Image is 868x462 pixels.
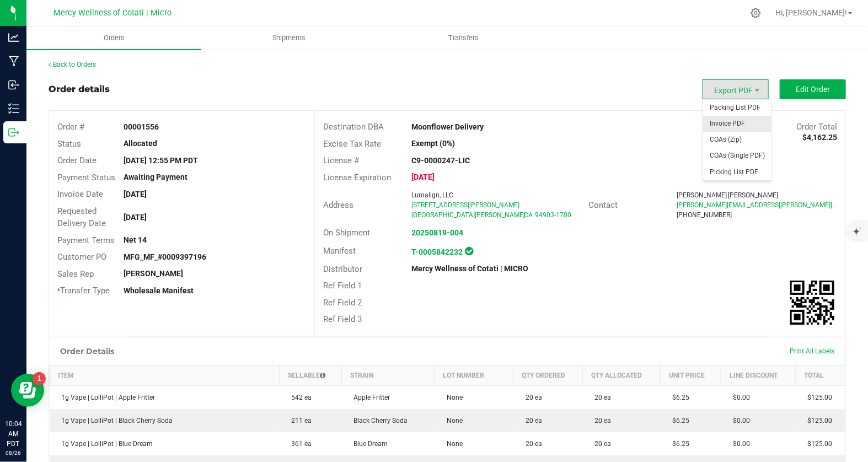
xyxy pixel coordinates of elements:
[124,213,147,222] strong: [DATE]
[323,298,362,308] span: Ref Field 2
[57,235,115,245] span: Payment Terms
[53,8,172,18] span: Mercy Wellness of Cotati | Micro
[667,417,690,425] span: $6.25
[201,26,376,50] a: Shipments
[124,139,157,148] strong: Allocated
[727,394,750,401] span: $0.00
[348,417,408,425] span: Black Cherry Soda
[703,164,771,180] span: Picking List PDF
[323,155,359,165] span: License #
[377,26,551,50] a: Transfers
[5,419,22,449] p: 10:04 AM PDT
[721,365,795,385] th: Line Discount
[348,440,388,448] span: Blue Dream
[412,173,435,181] strong: [DATE]
[56,394,156,401] span: 1g Vape | LolliPot | Apple Fritter
[323,314,362,324] span: Ref Field 3
[520,440,542,448] span: 20 ea
[780,79,846,99] button: Edit Order
[124,253,206,261] strong: MFG_MF_#0009397196
[677,211,732,219] span: [PHONE_NUMBER]
[703,116,771,132] li: Invoice PDF
[57,139,81,149] span: Status
[790,347,834,355] span: Print All Labels
[124,156,198,165] strong: [DATE] 12:55 PM PDT
[703,79,769,99] li: Export PDF
[57,189,103,199] span: Invoice Date
[802,133,837,142] strong: $4,162.25
[727,440,750,448] span: $0.00
[588,200,618,210] span: Contact
[5,449,22,457] p: 08/26
[412,201,520,209] span: [STREET_ADDRESS][PERSON_NAME]
[520,417,542,425] span: 20 ea
[57,286,110,296] span: Transfer Type
[795,365,845,385] th: Total
[434,33,494,43] span: Transfers
[802,440,832,448] span: $125.00
[523,211,524,219] span: ,
[412,248,463,256] a: T-0005842232
[124,173,187,181] strong: Awaiting Payment
[727,417,750,425] span: $0.00
[590,394,612,401] span: 20 ea
[667,440,690,448] span: $6.25
[412,228,464,237] a: 20250819-004
[412,191,454,199] span: Lumalign, LLC
[89,33,140,43] span: Orders
[703,132,771,148] span: COAs (Zip)
[412,264,529,273] strong: Mercy Wellness of Cotati | MICRO
[412,139,456,148] strong: Exempt (0%)
[583,365,661,385] th: Qty Allocated
[703,148,771,164] li: COAs (Single PDF)
[8,56,19,67] inline-svg: Manufacturing
[8,32,19,43] inline-svg: Analytics
[728,191,778,199] span: [PERSON_NAME]
[323,122,384,132] span: Destination DBA
[667,394,690,401] span: $6.25
[124,190,147,198] strong: [DATE]
[124,235,147,244] strong: Net 14
[124,269,183,278] strong: [PERSON_NAME]
[323,264,362,274] span: Distributor
[60,347,114,356] h1: Order Details
[435,365,513,385] th: Lot Number
[57,269,94,279] span: Sales Rep
[441,394,463,401] span: None
[323,281,362,291] span: Ref Field 1
[8,79,19,90] inline-svg: Inbound
[56,417,173,425] span: 1g Vape | LolliPot | Black Cherry Soda
[57,173,115,182] span: Payment Status
[57,122,84,132] span: Order #
[11,374,44,407] iframe: Resource center
[26,26,201,50] a: Orders
[323,173,391,182] span: License Expiration
[790,281,834,325] img: Scan me!
[796,85,830,94] span: Edit Order
[341,365,434,385] th: Strain
[348,394,390,401] span: Apple Fritter
[790,281,834,325] qrcode: 00001556
[590,417,612,425] span: 20 ea
[520,394,542,401] span: 20 ea
[465,245,474,257] span: In Sync
[57,206,106,229] span: Requested Delivery Date
[124,122,159,131] strong: 00001556
[703,100,771,116] span: Packing List PDF
[323,246,356,256] span: Manifest
[279,365,341,385] th: Sellable
[57,155,97,165] span: Order Date
[412,156,470,165] strong: C9-0000247-LIC
[323,228,370,238] span: On Shipment
[802,417,832,425] span: $125.00
[50,365,280,385] th: Item
[441,417,463,425] span: None
[749,8,763,18] div: Manage settings
[524,211,533,219] span: CA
